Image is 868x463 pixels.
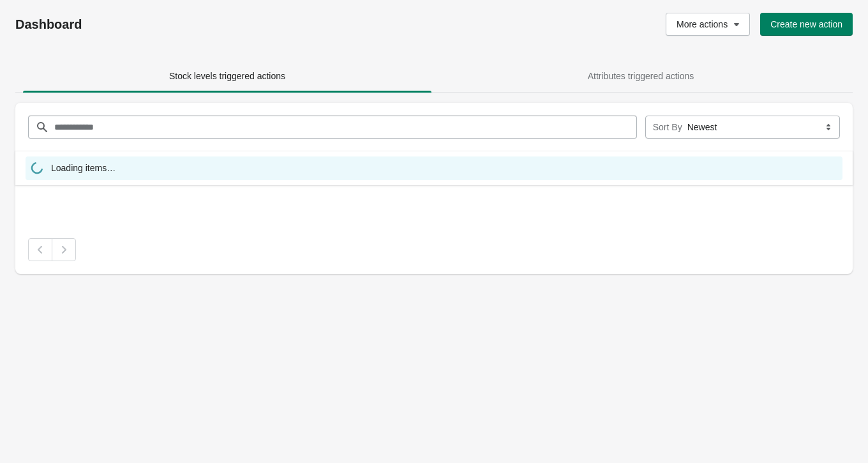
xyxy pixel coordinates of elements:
[770,19,842,29] span: Create new action
[28,238,840,261] nav: Pagination
[51,162,116,178] span: Loading items…
[588,71,694,81] span: Attributes triggered actions
[677,19,728,29] span: More actions
[169,71,285,81] span: Stock levels triggered actions
[760,13,853,36] button: Create new action
[15,17,369,32] h1: Dashboard
[666,13,750,36] button: More actions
